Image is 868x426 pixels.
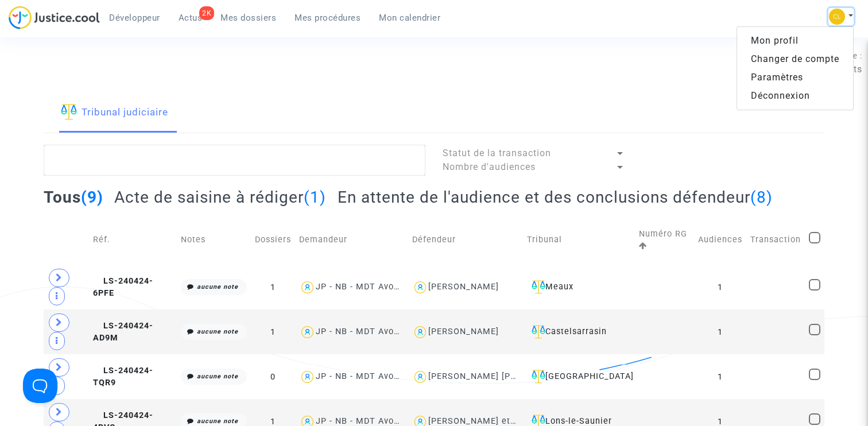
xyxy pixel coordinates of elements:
[251,215,295,265] td: Dossiers
[523,215,635,265] td: Tribunal
[635,215,695,265] td: Numéro RG
[179,13,203,23] span: Actus
[100,9,169,26] a: Développeur
[251,309,295,354] td: 1
[285,9,370,26] a: Mes procédures
[299,369,316,385] img: icon-user.svg
[408,215,523,265] td: Défendeur
[23,369,57,403] iframe: Help Scout Beacon - Open
[737,32,853,50] a: Mon profil
[316,282,412,292] div: JP - NB - MDT Avocats
[737,68,853,87] a: Paramètres
[299,324,316,340] img: icon-user.svg
[412,369,429,385] img: icon-user.svg
[428,282,499,292] div: [PERSON_NAME]
[197,283,238,291] i: aucune note
[532,280,545,294] img: icon-faciliter-sm.svg
[750,188,773,207] span: (8)
[532,370,545,384] img: icon-faciliter-sm.svg
[370,9,449,26] a: Mon calendrier
[527,325,631,339] div: Castelsarrasin
[527,280,631,294] div: Meaux
[294,13,361,23] span: Mes procédures
[316,371,412,381] div: JP - NB - MDT Avocats
[428,327,499,336] div: [PERSON_NAME]
[694,265,746,309] td: 1
[89,215,177,265] td: Réf.
[197,373,238,380] i: aucune note
[316,327,412,336] div: JP - NB - MDT Avocats
[338,187,773,207] h2: En attente de l'audience et des conclusions défendeur
[299,279,316,296] img: icon-user.svg
[9,6,100,29] img: jc-logo.svg
[304,188,326,207] span: (1)
[694,354,746,399] td: 1
[694,309,746,354] td: 1
[177,215,251,265] td: Notes
[412,279,429,296] img: icon-user.svg
[737,87,853,105] a: Déconnexion
[61,104,77,120] img: icon-faciliter-sm.svg
[199,6,214,20] div: 2K
[295,215,408,265] td: Demandeur
[428,416,584,426] div: [PERSON_NAME] et [PERSON_NAME]
[169,9,212,26] a: 2KActus
[93,366,153,388] span: LS-240424-TQR9
[44,187,103,207] h2: Tous
[251,354,295,399] td: 0
[694,215,746,265] td: Audiences
[114,187,326,207] h2: Acte de saisine à rédiger
[412,324,429,340] img: icon-user.svg
[251,265,295,309] td: 1
[527,370,631,384] div: [GEOGRAPHIC_DATA]
[61,94,168,133] a: Tribunal judiciaire
[197,328,238,335] i: aucune note
[316,416,412,426] div: JP - NB - MDT Avocats
[93,321,153,343] span: LS-240424-AD9M
[829,9,845,25] img: f0b917ab549025eb3af43f3c4438ad5d
[220,13,276,23] span: Mes dossiers
[532,325,545,339] img: icon-faciliter-sm.svg
[379,13,440,23] span: Mon calendrier
[197,417,238,425] i: aucune note
[93,276,153,299] span: LS-240424-6PFE
[109,13,160,23] span: Développeur
[428,371,572,381] div: [PERSON_NAME] [PERSON_NAME]
[443,148,551,158] span: Statut de la transaction
[443,161,536,172] span: Nombre d'audiences
[81,188,103,207] span: (9)
[737,50,853,68] a: Changer de compte
[746,215,805,265] td: Transaction
[211,9,285,26] a: Mes dossiers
